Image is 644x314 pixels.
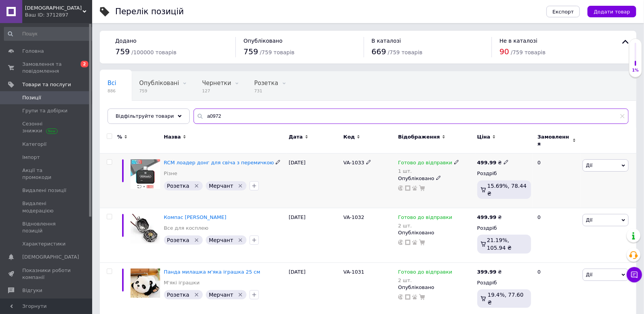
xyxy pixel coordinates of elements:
[131,49,176,55] span: / 100000 товарів
[254,88,278,94] span: 731
[22,154,40,161] span: Імпорт
[22,267,71,281] span: Показники роботи компанії
[22,61,71,75] span: Замовлення та повідомлення
[343,134,355,140] span: Код
[164,225,209,232] a: Все для косплею
[477,170,531,177] div: Роздріб
[167,183,189,189] span: Розетка
[511,49,545,55] span: / 759 товарів
[477,214,502,221] div: ₴
[500,38,538,44] span: Не в каталозі
[594,9,630,15] span: Додати товар
[477,160,497,165] b: 499.99
[115,38,136,44] span: Додано
[131,269,160,298] img: Панда милашка мягкая игрушка 25 см
[477,134,490,140] span: Ціна
[22,200,71,214] span: Видалені модерацією
[22,120,71,134] span: Сезонні знижки
[117,134,122,140] span: %
[629,68,642,73] div: 1%
[627,267,642,282] button: Чат з покупцем
[254,80,278,87] span: Розетка
[477,159,509,166] div: ₴
[343,269,364,275] span: VA-1031
[477,269,497,275] b: 399.99
[237,292,243,298] svg: Видалити мітку
[372,47,386,56] span: 669
[500,47,509,56] span: 90
[131,159,160,189] img: RCM лоадер донг для свича с перемычкой
[164,214,227,220] a: Компас [PERSON_NAME]
[22,94,41,101] span: Позиції
[538,134,571,147] span: Замовлення
[108,88,116,94] span: 886
[116,113,174,119] span: Відфільтруйте товари
[209,237,233,243] span: Мерчант
[25,12,92,18] div: Ваш ID: 3712897
[586,272,593,277] span: Дії
[194,109,629,124] input: Пошук по назві позиції, артикулу і пошуковим запитам
[398,175,473,182] div: Опубліковано
[139,80,179,87] span: Опубліковані
[131,214,160,244] img: Компас Джека Воробья
[343,160,364,165] span: VA-1033
[115,8,184,16] div: Перелік позицій
[164,279,200,286] a: М'які іграшки
[22,220,71,234] span: Відновлення позицій
[164,160,274,165] a: RCM лоадер донг для свіча з перемичкою
[22,48,44,55] span: Головна
[243,38,283,44] span: Опубліковано
[398,229,473,236] div: Опубліковано
[202,80,231,87] span: Чернетки
[22,81,71,88] span: Товари та послуги
[488,292,523,306] span: 19.4%, 77.60 ₴
[533,154,581,208] div: 0
[25,5,83,12] span: EvsE
[237,183,243,189] svg: Видалити мітку
[164,170,177,177] a: Різне
[22,141,46,148] span: Категорії
[588,6,636,17] button: Додати товар
[398,168,459,174] div: 1 шт.
[22,241,66,247] span: Характеристики
[398,134,440,140] span: Відображення
[388,49,422,55] span: / 759 товарів
[372,38,401,44] span: В каталозі
[202,88,231,94] span: 127
[287,208,341,262] div: [DATE]
[209,183,233,189] span: Мерчант
[477,269,502,276] div: ₴
[209,292,233,298] span: Мерчант
[398,284,473,291] div: Опубліковано
[22,167,71,181] span: Акції та промокоди
[398,269,452,277] span: Готово до відправки
[586,162,593,168] span: Дії
[287,154,341,208] div: [DATE]
[553,9,574,15] span: Експорт
[167,292,189,298] span: Розетка
[194,292,200,298] svg: Видалити мітку
[477,214,497,220] b: 499.99
[164,269,260,275] a: Панда милашка м'яка іграшка 25 см
[167,237,189,243] span: Розетка
[398,277,452,283] div: 2 шт.
[477,225,531,232] div: Роздріб
[586,217,593,223] span: Дії
[194,183,200,189] svg: Видалити мітку
[343,214,364,220] span: VA-1032
[398,160,452,168] span: Готово до відправки
[237,237,243,243] svg: Видалити мітку
[194,237,200,243] svg: Видалити мітку
[81,61,88,67] span: 2
[22,254,79,261] span: [DEMOGRAPHIC_DATA]
[487,237,512,251] span: 21.19%, 105.94 ₴
[477,279,531,286] div: Роздріб
[139,88,179,94] span: 759
[398,223,452,229] div: 2 шт.
[22,287,42,294] span: Відгуки
[398,214,452,222] span: Готово до відправки
[243,47,258,56] span: 759
[22,107,68,114] span: Групи та добірки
